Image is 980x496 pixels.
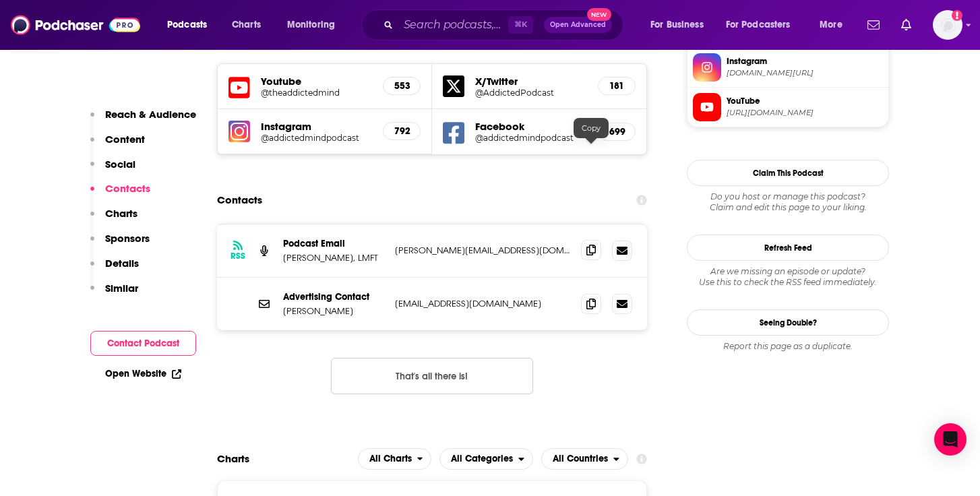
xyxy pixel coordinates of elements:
[933,10,962,40] img: User Profile
[693,53,883,82] a: Instagram[DOMAIN_NAME][URL]
[687,235,889,261] button: Refresh Feed
[395,298,570,309] p: [EMAIL_ADDRESS][DOMAIN_NAME]
[934,423,967,456] div: Open Intercom Messenger
[395,245,570,256] p: [PERSON_NAME][EMAIL_ADDRESS][DOMAIN_NAME]
[283,305,384,317] p: [PERSON_NAME]
[475,75,587,88] h5: X/Twitter
[475,133,587,143] a: @addictedmindpodcast
[90,257,139,282] button: Details
[105,282,138,294] p: Similar
[105,257,139,270] p: Details
[278,14,353,36] button: open menu
[398,14,508,36] input: Search podcasts, credits, & more...
[90,108,196,133] button: Reach & Audience
[896,13,917,36] a: Show notifications dropdown
[331,358,533,394] button: Nothing here.
[105,158,135,170] p: Social
[167,15,207,34] span: Podcasts
[609,126,624,137] h5: 699
[541,448,628,470] button: open menu
[261,133,372,143] a: @addictedmindpodcast
[726,15,791,34] span: For Podcasters
[687,160,889,186] button: Claim This Podcast
[374,9,636,40] div: Search podcasts, credits, & more...
[687,341,889,352] div: Report this page as a duplicate.
[90,133,145,158] button: Content
[394,80,409,92] h5: 553
[541,448,628,470] h2: Countries
[394,125,409,137] h5: 792
[283,238,384,249] p: Podcast Email
[650,15,704,34] span: For Business
[223,14,269,36] a: Charts
[641,14,721,36] button: open menu
[261,75,372,88] h5: Youtube
[727,68,883,78] span: instagram.com/addictedmindpodcast
[358,448,432,470] h2: Platforms
[105,182,150,195] p: Contacts
[283,291,384,303] p: Advertising Contact
[283,252,384,263] p: [PERSON_NAME], LMFT
[952,10,962,21] svg: Add a profile image
[862,13,885,36] a: Show notifications dropdown
[287,15,335,34] span: Monitoring
[609,80,624,92] h5: 181
[727,95,883,107] span: YouTube
[475,120,587,133] h5: Facebook
[261,88,372,98] a: @theaddictedmind
[90,282,138,307] button: Similar
[90,207,137,232] button: Charts
[717,14,810,36] button: open menu
[358,448,432,470] button: open menu
[90,182,150,207] button: Contacts
[693,93,883,121] a: YouTube[URL][DOMAIN_NAME]
[553,454,608,464] span: All Countries
[687,191,889,213] div: Claim and edit this page to your liking.
[231,251,245,261] h3: RSS
[439,448,533,470] h2: Categories
[587,8,611,21] span: New
[933,10,962,40] button: Show profile menu
[105,368,181,379] a: Open Website
[217,452,249,465] h2: Charts
[508,16,533,34] span: ⌘ K
[105,207,137,220] p: Charts
[687,191,889,202] span: Do you host or manage this podcast?
[90,158,135,183] button: Social
[475,88,587,98] a: @AddictedPodcast
[90,331,196,356] button: Contact Podcast
[687,266,889,288] div: Are we missing an episode or update? Use this to check the RSS feed immediately.
[727,108,883,118] span: https://www.youtube.com/@theaddictedmind
[451,454,513,464] span: All Categories
[550,22,606,28] span: Open Advanced
[11,12,140,38] img: Podchaser - Follow, Share and Rate Podcasts
[820,15,843,34] span: More
[217,187,262,213] h2: Contacts
[544,17,612,33] button: Open AdvancedNew
[90,232,150,257] button: Sponsors
[228,121,250,142] img: iconImage
[687,309,889,336] a: Seeing Double?
[933,10,962,40] span: Logged in as kkade
[439,448,533,470] button: open menu
[727,55,883,67] span: Instagram
[158,14,224,36] button: open menu
[369,454,412,464] span: All Charts
[232,15,261,34] span: Charts
[574,118,609,138] div: Copy
[105,108,196,121] p: Reach & Audience
[810,14,859,36] button: open menu
[105,133,145,146] p: Content
[261,120,372,133] h5: Instagram
[105,232,150,245] p: Sponsors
